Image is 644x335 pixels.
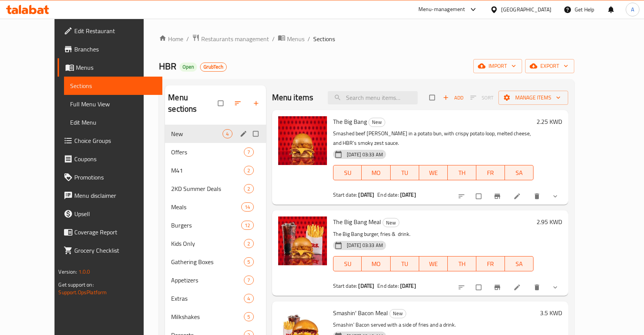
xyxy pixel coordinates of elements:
[58,205,162,223] a: Upsell
[165,271,266,289] div: Appetizers7
[223,130,232,138] span: 4
[58,131,162,150] a: Choice Groups
[58,287,107,297] a: Support.OpsPlatform
[244,149,253,156] span: 7
[358,281,374,291] b: [DATE]
[278,216,327,265] img: The Big Bang Meal
[473,59,522,73] button: import
[453,188,471,205] button: sort-choices
[58,280,93,290] span: Get support on:
[58,150,162,168] a: Coupons
[70,99,156,109] span: Full Menu View
[244,147,253,157] div: items
[244,312,253,321] div: items
[391,165,419,180] button: TU
[244,239,253,248] div: items
[631,5,634,14] span: A
[200,64,226,70] span: GrubTech
[165,216,266,234] div: Burgers12
[419,256,448,271] button: WE
[333,256,362,271] button: SU
[171,202,241,212] span: Meals
[244,277,253,284] span: 7
[244,258,253,266] span: 5
[171,294,244,303] span: Extras
[186,34,189,43] li: /
[287,34,304,43] span: Menus
[369,118,385,127] span: New
[171,129,223,138] span: New
[308,34,310,43] li: /
[400,281,416,291] b: [DATE]
[513,192,522,200] a: Edit menu item
[505,256,533,271] button: SA
[531,61,568,71] span: export
[58,267,77,277] span: Version:
[244,313,253,321] span: 5
[179,64,197,70] span: Open
[422,258,445,269] span: WE
[441,92,465,104] span: Add item
[159,58,176,75] span: HBR
[465,92,498,104] span: Select section first
[344,242,386,249] span: [DATE] 03:33 AM
[418,5,465,14] div: Menu-management
[74,136,156,145] span: Choice Groups
[165,253,266,271] div: Gathering Boxes5
[333,129,533,148] p: Smashed beef [PERSON_NAME] in a potato bun, with crispy potato loop, melted cheese, and HBR’s smo...
[551,192,559,200] svg: Show Choices
[344,151,386,158] span: [DATE] 03:33 AM
[443,93,463,102] span: Add
[244,184,253,193] div: items
[74,154,156,163] span: Coupons
[333,307,388,319] span: Smashin' Bacon Meal
[448,256,476,271] button: TH
[244,295,253,302] span: 4
[400,190,416,200] b: [DATE]
[508,258,530,269] span: SA
[383,218,399,227] span: New
[365,167,387,178] span: MO
[171,239,244,248] span: Kids Only
[547,279,565,296] button: show more
[368,118,385,127] div: New
[336,167,359,178] span: SU
[537,116,562,127] h6: 2.25 KWD
[333,116,367,127] span: The Big Bang
[479,61,516,71] span: import
[441,92,465,104] button: Add
[336,258,359,269] span: SU
[165,143,266,161] div: Offers7
[74,191,156,200] span: Menu disclaimer
[192,34,269,44] a: Restaurants management
[422,167,445,178] span: WE
[333,229,533,239] p: The Big Bang burger, fries & drink.
[505,165,533,180] button: SA
[453,279,471,296] button: sort-choices
[64,77,162,95] a: Sections
[244,167,253,174] span: 2
[171,147,244,157] span: Offers
[244,294,253,303] div: items
[74,26,156,35] span: Edit Restaurant
[165,125,266,143] div: New4edit
[479,167,502,178] span: FR
[76,63,156,72] span: Menus
[70,118,156,127] span: Edit Menu
[171,221,241,230] span: Burgers
[471,189,487,204] span: Select to update
[525,59,574,73] button: export
[377,281,399,291] span: End date:
[165,234,266,253] div: Kids Only2
[479,258,502,269] span: FR
[171,166,244,175] span: M41
[425,90,441,105] span: Select section
[171,184,244,193] span: 2KD Summer Deals
[165,161,266,180] div: M412
[390,309,406,318] span: New
[278,116,327,165] img: The Big Bang
[74,209,156,218] span: Upsell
